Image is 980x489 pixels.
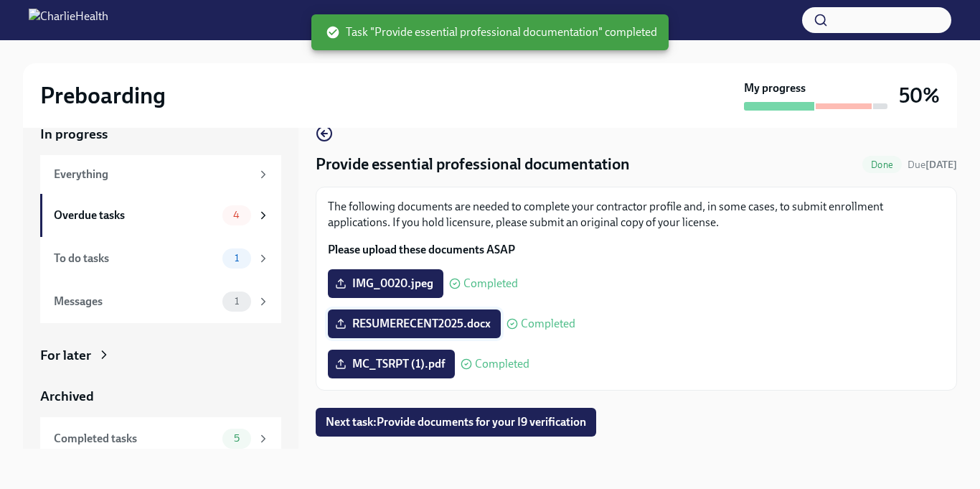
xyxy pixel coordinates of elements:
span: 1 [226,296,248,307]
strong: Please upload these documents ASAP [328,243,515,256]
a: Everything [40,155,281,194]
span: Completed [475,358,529,370]
span: Done [862,159,902,170]
a: For later [40,346,281,365]
div: Completed tasks [54,431,217,447]
span: 5 [225,433,248,444]
span: 4 [225,210,248,220]
span: IMG_0020.jpeg [338,276,433,291]
div: To do tasks [54,251,217,266]
img: CharlieHealth [29,9,108,32]
h4: Provide essential professional documentation [316,154,630,175]
a: Completed tasks5 [40,417,281,460]
p: The following documents are needed to complete your contractor profile and, in some cases, to sub... [328,199,945,230]
strong: [DATE] [925,159,957,171]
div: Messages [54,294,217,309]
label: IMG_0020.jpeg [328,269,443,298]
h3: 50% [899,83,940,108]
a: In progress [40,125,281,144]
a: Archived [40,387,281,406]
a: Messages1 [40,280,281,323]
span: MC_TSRPT (1).pdf [338,357,445,371]
span: Completed [521,318,575,330]
span: 1 [226,253,248,264]
div: For later [40,346,91,365]
div: Everything [54,167,251,182]
strong: My progress [744,80,806,96]
span: August 23rd, 2025 06:00 [908,158,957,172]
span: Due [908,159,957,171]
button: Next task:Provide documents for your I9 verification [316,408,596,437]
a: To do tasks1 [40,237,281,280]
div: Overdue tasks [54,208,217,223]
label: MC_TSRPT (1).pdf [328,350,455,378]
h2: Preboarding [40,81,166,110]
span: Task "Provide essential professional documentation" completed [326,24,657,40]
a: Overdue tasks4 [40,194,281,237]
span: Next task : Provide documents for your I9 verification [326,415,586,429]
span: Completed [463,278,518,289]
span: RESUMERECENT2025.docx [338,317,491,331]
label: RESUMERECENT2025.docx [328,309,501,338]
